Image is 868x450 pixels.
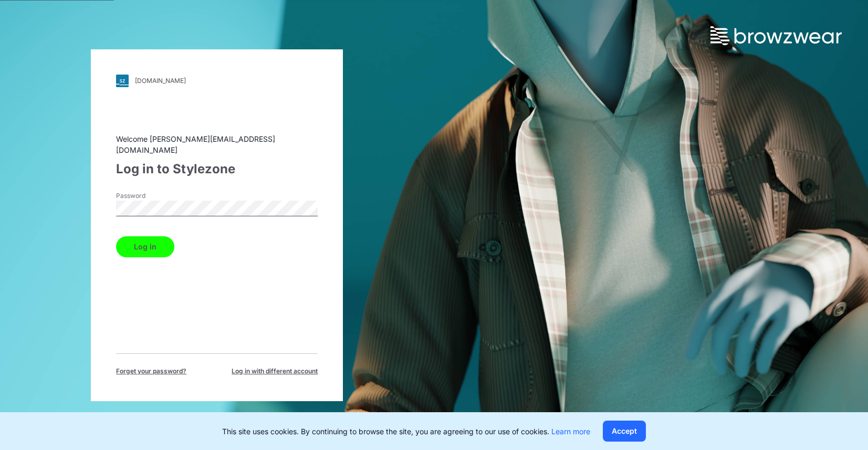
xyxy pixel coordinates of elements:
[222,426,590,437] p: This site uses cookies. By continuing to browse the site, you are agreeing to our use of cookies.
[232,367,318,376] span: Log in with different account
[116,75,318,87] a: [DOMAIN_NAME]
[116,367,186,376] span: Forget your password?
[603,421,646,442] button: Accept
[551,427,590,436] a: Learn more
[116,75,129,87] img: svg+xml;base64,PHN2ZyB3aWR0aD0iMjgiIGhlaWdodD0iMjgiIHZpZXdCb3g9IjAgMCAyOCAyOCIgZmlsbD0ibm9uZSIgeG...
[135,77,186,85] div: [DOMAIN_NAME]
[116,191,190,201] label: Password
[710,26,842,45] img: browzwear-logo.73288ffb.svg
[116,236,174,257] button: Log in
[116,133,318,155] div: Welcome [PERSON_NAME][EMAIL_ADDRESS][DOMAIN_NAME]
[116,160,318,179] div: Log in to Stylezone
